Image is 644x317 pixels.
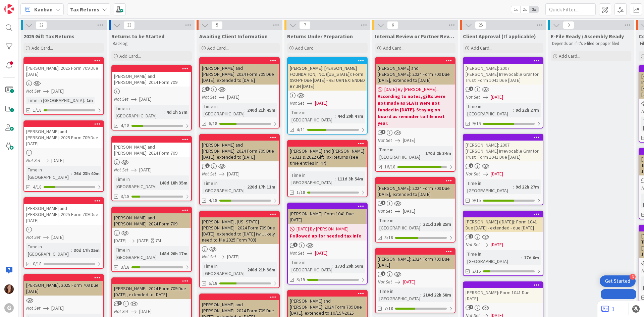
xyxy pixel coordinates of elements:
[378,287,420,302] div: Time in [GEOGRAPHIC_DATA]
[36,21,47,29] span: 32
[200,211,279,244] div: [PERSON_NAME], [US_STATE][PERSON_NAME] : 2024 Form 709 Due [DATE], extended to [DATE] (will likel...
[472,268,481,275] span: 2/15
[463,134,543,205] a: [PERSON_NAME]: 2007 [PERSON_NAME] Irrevocable Grantor Trust: Form 1041 Due [DATE]Not Set[DATE]Tim...
[288,209,367,224] div: [PERSON_NAME]: Form 1041 Due [DATE]
[112,143,191,157] div: [PERSON_NAME] and [PERSON_NAME]: 2024 Form 709
[200,64,279,85] div: [PERSON_NAME] and [PERSON_NAME]: 2024 Form 709 Due [DATE], extended to [DATE]
[26,243,71,258] div: Time in [GEOGRAPHIC_DATA]
[466,250,521,265] div: Time in [GEOGRAPHIC_DATA]
[121,193,129,200] span: 3/18
[245,183,246,191] span: :
[421,220,453,228] div: 221d 19h 25m
[26,88,41,94] i: Not Set
[293,243,298,247] span: 1
[381,271,385,276] span: 1
[202,171,216,177] i: Not Set
[378,217,420,231] div: Time in [GEOGRAPHIC_DATA]
[552,41,630,46] p: Depends on if it's e-filed or paper filed
[299,21,311,29] span: 7
[51,234,64,241] span: [DATE]
[24,275,103,296] div: [PERSON_NAME], 2025 Form 709 Due [DATE]
[297,189,305,196] span: 1/18
[70,6,99,13] b: Tax Returns
[336,112,365,120] div: 44d 20h 47m
[245,266,246,273] span: :
[139,166,152,173] span: [DATE]
[420,291,421,299] span: :
[112,72,191,87] div: [PERSON_NAME] and [PERSON_NAME]: 2024 Form 709
[376,64,455,85] div: [PERSON_NAME] and [PERSON_NAME]: 2024 Form 709 Due [DATE], extended to [DATE]
[472,197,481,204] span: 9/15
[246,106,277,114] div: 240d 21h 45m
[378,93,453,126] b: According to notes, gifts were not made as SLATs were not funded in [DATE]. Staying on board as r...
[332,262,333,270] span: :
[403,208,415,215] span: [DATE]
[245,106,246,114] span: :
[466,94,480,100] i: Not Set
[165,108,189,116] div: 4d 1h 57m
[469,305,473,309] span: 2
[297,225,352,232] span: [DATE] By [PERSON_NAME]...
[23,57,104,115] a: [PERSON_NAME]: 2025 Form 709 Due [DATE]Not Set[DATE]Time in [GEOGRAPHIC_DATA]:1m1/18
[111,136,192,201] a: [PERSON_NAME] and [PERSON_NAME]: 2024 Form 709Not Set[DATE]Time in [GEOGRAPHIC_DATA]:148d 18h 35m...
[375,248,455,313] a: [PERSON_NAME]: 2024 Form 709 Due [DATE]Not Set[DATE]Time in [GEOGRAPHIC_DATA]:210d 22h 58m7/18
[199,57,280,128] a: [PERSON_NAME] and [PERSON_NAME]: 2024 Form 709 Due [DATE], extended to [DATE]Not Set[DATE]Time in...
[24,58,103,78] div: [PERSON_NAME]: 2025 Form 709 Due [DATE]
[383,45,405,51] span: Add Card...
[32,45,53,51] span: Add Card...
[114,167,128,173] i: Not Set
[112,213,191,228] div: [PERSON_NAME] and [PERSON_NAME]: 2024 Form 709
[114,175,157,190] div: Time in [GEOGRAPHIC_DATA]
[26,166,71,181] div: Time in [GEOGRAPHIC_DATA]
[111,207,192,272] a: [PERSON_NAME] and [PERSON_NAME]: 2024 Form 709[DATE][DATE]7MTime in [GEOGRAPHIC_DATA]:148d 20h 17...
[51,157,64,164] span: [DATE]
[514,106,541,114] div: 9d 22h 27m
[287,57,368,135] a: [PERSON_NAME]: [PERSON_NAME] FOUNDATION, INC. ([US_STATE]): Form 990-PF Due [DATE] - RETURN EXTEN...
[384,86,439,93] span: [DATE] By [PERSON_NAME]...
[112,284,191,299] div: [PERSON_NAME]: 2024 Form 709 Due [DATE], extended to [DATE]
[466,179,513,194] div: Time in [GEOGRAPHIC_DATA]
[114,96,128,102] i: Not Set
[157,250,158,257] span: :
[513,183,514,191] span: :
[119,53,141,59] span: Add Card...
[205,87,210,91] span: 1
[563,21,574,29] span: 0
[297,276,305,283] span: 3/15
[384,234,393,241] span: 8/18
[295,45,317,51] span: Add Card...
[205,163,210,168] span: 1
[375,177,455,243] a: [PERSON_NAME]: 2024 Form 709 Due [DATE], extended to [DATE]Not Set[DATE]Time in [GEOGRAPHIC_DATA]...
[288,203,367,224] div: [PERSON_NAME]: Form 1041 Due [DATE]
[384,305,393,312] span: 7/18
[209,120,217,127] span: 6/18
[378,208,392,214] i: Not Set
[209,280,217,287] span: 6/18
[4,284,14,294] img: CA
[288,64,367,91] div: [PERSON_NAME]: [PERSON_NAME] FOUNDATION, INC. ([US_STATE]): Form 990-PF Due [DATE] - RETURN EXTEN...
[520,6,529,13] span: 2x
[605,278,630,284] div: Get Started
[84,97,85,104] span: :
[4,303,14,313] div: G
[472,120,481,127] span: 9/15
[551,33,624,40] span: E-File Ready / Assembly Ready
[287,140,368,197] a: [PERSON_NAME] and [PERSON_NAME] - 2021 & 2022 Gift Tax Returns (see time entries in PP)Time in [G...
[376,178,455,199] div: [PERSON_NAME]: 2024 Form 709 Due [DATE], extended to [DATE]
[335,175,336,182] span: :
[157,179,158,187] span: :
[207,45,229,51] span: Add Card...
[463,211,543,276] a: [PERSON_NAME] ([DATE]): Form 1041 Due [DATE] - extended - due [DATE]Not Set[DATE]Time in [GEOGRAP...
[139,96,152,103] span: [DATE]
[112,278,191,299] div: [PERSON_NAME]: 2024 Form 709 Due [DATE], extended to [DATE]
[545,3,596,15] input: Quick Filter...
[246,183,277,191] div: 220d 17h 11m
[111,33,164,40] span: Returns to be Started
[114,105,164,119] div: Time in [GEOGRAPHIC_DATA]
[23,197,104,269] a: [PERSON_NAME] and [PERSON_NAME]: 2025 Form 709 Due [DATE]Not Set[DATE]Time in [GEOGRAPHIC_DATA]:3...
[51,88,64,95] span: [DATE]
[111,65,192,130] a: [PERSON_NAME] and [PERSON_NAME]: 2024 Form 709Not Set[DATE]Time in [GEOGRAPHIC_DATA]:4d 1h 57m4/18
[469,234,473,239] span: 1
[26,305,41,311] i: Not Set
[471,45,492,51] span: Add Card...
